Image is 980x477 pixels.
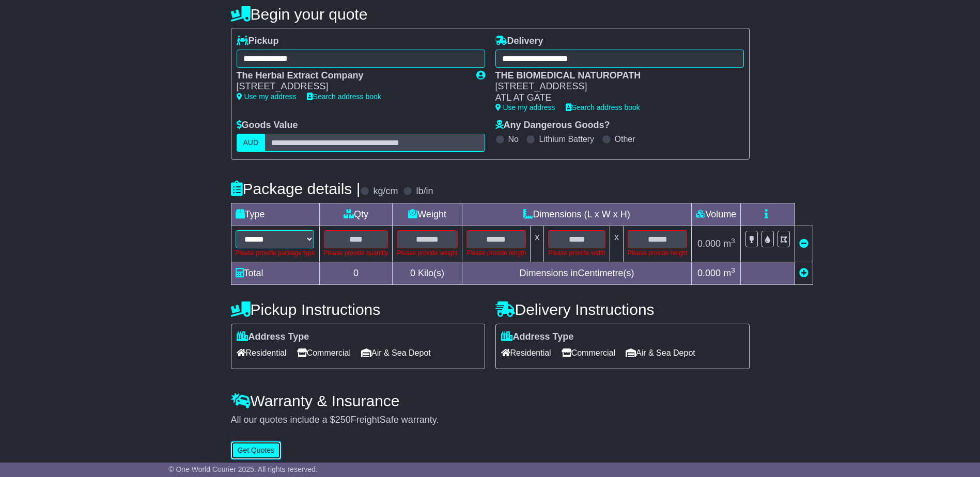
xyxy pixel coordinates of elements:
td: Type [231,203,319,226]
label: No [508,134,519,144]
td: Dimensions in Centimetre(s) [462,262,692,284]
a: Use my address [495,103,555,112]
label: Delivery [495,36,543,47]
label: Any Dangerous Goods? [495,120,610,131]
div: Please provide quantity [324,248,388,258]
label: kg/cm [373,186,398,197]
div: The Herbal Extract Company [237,70,466,82]
div: All our quotes include a $ FreightSafe warranty. [231,415,750,426]
label: Lithium Battery [539,134,594,144]
a: Search address book [566,103,640,112]
div: [STREET_ADDRESS] [495,81,734,92]
h4: Package details | [231,180,361,197]
div: Please provide height [628,248,687,258]
td: Total [231,262,319,284]
span: m [723,268,735,278]
div: Please provide length [466,248,526,258]
span: Residential [501,345,551,361]
label: Pickup [237,36,279,47]
label: Address Type [501,331,574,343]
span: 0.000 [697,268,721,278]
label: lb/in [416,186,433,197]
a: Use my address [237,92,297,101]
td: x [531,226,544,262]
td: 0 [319,262,393,284]
td: Weight [393,203,462,226]
a: Remove this item [799,239,808,249]
label: Other [615,134,635,144]
span: Commercial [297,345,351,361]
div: Please provide width [548,248,605,258]
span: 0.000 [697,239,721,249]
span: Residential [237,345,287,361]
div: ATL AT GATE [495,92,734,104]
sup: 3 [731,237,735,245]
h4: Delivery Instructions [495,301,750,318]
td: Kilo(s) [393,262,462,284]
div: THE BIOMEDICAL NATUROPATH [495,70,734,82]
a: Search address book [307,92,381,101]
label: Address Type [237,331,309,343]
td: x [610,226,623,262]
span: m [723,239,735,249]
span: © One World Courier 2025. All rights reserved. [168,465,318,473]
sup: 3 [731,266,735,274]
label: AUD [237,134,266,152]
h4: Begin your quote [231,6,750,23]
div: Please provide package type [236,248,315,258]
span: Commercial [562,345,615,361]
a: Add new item [799,268,808,278]
span: Air & Sea Depot [626,345,695,361]
button: Get Quotes [231,441,282,459]
td: Volume [692,203,741,226]
span: 0 [410,268,415,278]
div: Please provide weight [397,248,457,258]
h4: Pickup Instructions [231,301,485,318]
td: Qty [319,203,393,226]
span: 250 [335,415,351,425]
h4: Warranty & Insurance [231,392,750,409]
span: Air & Sea Depot [361,345,431,361]
div: [STREET_ADDRESS] [237,81,466,92]
td: Dimensions (L x W x H) [462,203,692,226]
label: Goods Value [237,120,298,131]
